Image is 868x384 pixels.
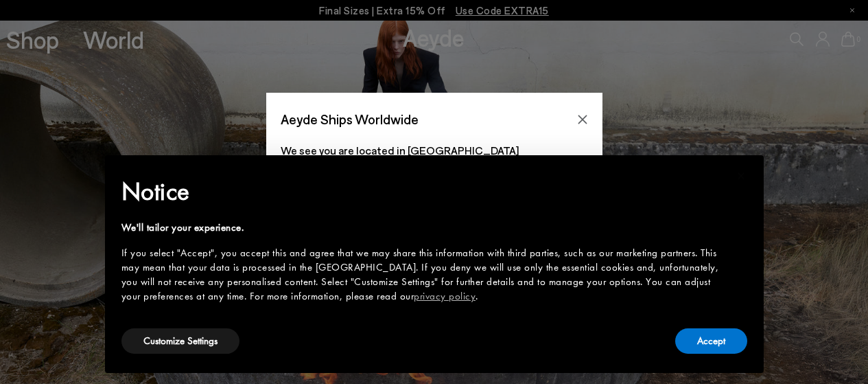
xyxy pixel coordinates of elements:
div: If you select "Accept", you accept this and agree that we may share this information with third p... [121,246,725,304]
button: Customize Settings [121,328,239,354]
a: privacy policy [414,289,476,303]
span: Aeyde Ships Worldwide [281,107,419,131]
button: Accept [675,328,747,354]
button: Close this notice [725,159,758,192]
button: Close [572,109,593,130]
h2: Notice [121,174,725,210]
span: × [737,165,746,186]
p: We see you are located in [GEOGRAPHIC_DATA] [281,142,588,159]
div: We'll tailor your experience. [121,221,725,235]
